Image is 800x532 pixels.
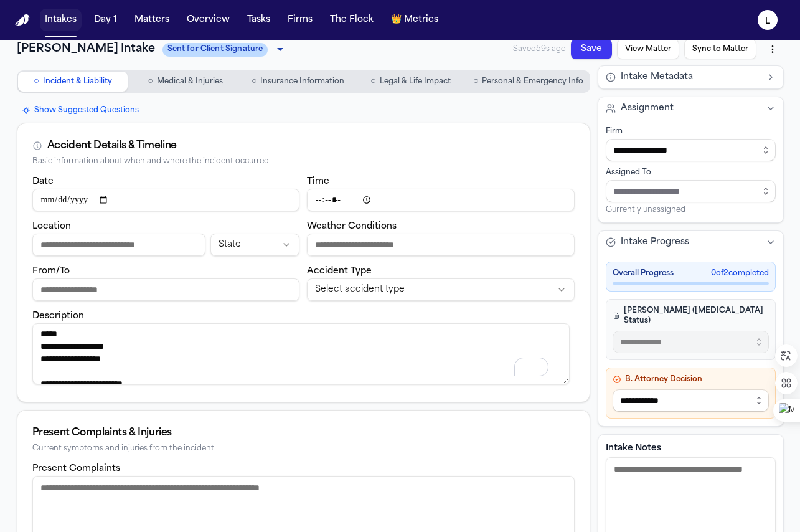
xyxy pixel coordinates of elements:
button: Day 1 [89,9,122,31]
input: Incident date [32,189,300,211]
span: 0 of 2 completed [711,268,769,278]
textarea: To enrich screen reader interactions, please activate Accessibility in Grammarly extension settings [32,323,570,384]
button: More actions [761,38,784,60]
label: Date [32,177,54,186]
div: Basic information about when and where the incident occurred [32,157,575,166]
span: Insurance Information [260,77,344,87]
span: Legal & Life Impact [380,77,451,87]
h4: [PERSON_NAME] ([MEDICAL_DATA] Status) [613,306,769,326]
span: Sent for Client Signature [162,43,268,57]
button: Go to Personal & Emergency Info [468,72,588,92]
label: From/To [32,267,70,276]
input: From/To destination [32,278,300,301]
span: Medical & Injuries [157,77,223,87]
button: Assignment [598,97,783,120]
span: Saved 59s ago [513,44,566,54]
button: Sync to Matter [684,39,756,59]
span: ○ [473,75,478,88]
label: Intake Notes [606,442,776,455]
button: Save [571,39,612,59]
label: Present Complaints [32,464,120,473]
div: Firm [606,126,776,136]
span: Incident & Liability [43,77,112,87]
input: Incident location [32,234,205,256]
label: Weather Conditions [307,222,397,231]
button: Intakes [40,9,82,31]
button: Matters [129,9,174,31]
button: Overview [182,9,235,31]
div: Current symptoms and injuries from the incident [32,444,575,454]
button: crownMetrics [386,9,443,31]
button: Tasks [242,9,275,31]
div: Assigned To [606,168,776,178]
span: Intake Progress [621,236,689,249]
h4: B. Attorney Decision [613,374,769,384]
span: Currently unassigned [606,205,685,215]
input: Incident time [307,189,575,211]
button: Firms [283,9,318,31]
div: Accident Details & Timeline [47,138,177,153]
input: Weather conditions [307,234,575,256]
button: Go to Legal & Life Impact [355,72,466,92]
div: Present Complaints & Injuries [32,425,575,440]
h1: [PERSON_NAME] Intake [17,40,155,58]
label: Description [32,311,84,321]
button: Intake Metadata [598,66,783,88]
span: ○ [34,75,39,88]
label: Time [307,177,329,186]
button: The Flock [325,9,379,31]
span: ○ [252,75,256,88]
input: Assign to staff member [606,180,776,202]
label: Accident Type [307,267,372,276]
button: Show Suggested Questions [17,103,144,118]
button: Go to Insurance Information [243,72,353,92]
button: Go to Medical & Injuries [130,72,240,92]
button: View Matter [617,39,679,59]
button: Intake Progress [598,231,783,254]
button: Go to Incident & Liability [18,72,128,92]
img: Finch Logo [15,14,30,26]
span: Overall Progress [613,268,674,278]
span: Assignment [621,102,674,115]
span: ○ [370,75,375,88]
button: Incident state [210,234,299,256]
label: Location [32,222,71,231]
input: Select firm [606,139,776,161]
span: ○ [148,75,153,88]
div: Update intake status [162,40,288,58]
span: Personal & Emergency Info [482,77,583,87]
span: Intake Metadata [621,71,693,83]
a: Home [15,14,30,26]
